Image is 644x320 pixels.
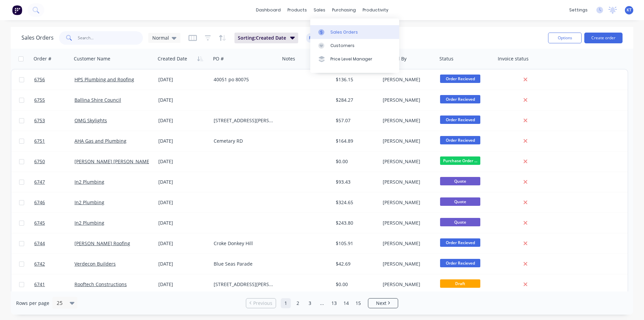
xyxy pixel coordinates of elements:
div: Croke Donkey Hill [214,240,274,247]
span: 6744 [34,240,45,247]
a: [PERSON_NAME] Roofing [74,240,130,246]
div: [DATE] [158,76,208,83]
div: $324.65 [336,199,375,206]
div: [PERSON_NAME] [383,240,432,247]
div: [DATE] [158,199,208,206]
span: 6746 [34,199,45,206]
div: settings [566,5,591,15]
span: 6753 [34,117,45,124]
span: 6750 [34,158,45,165]
div: 40051 po 80075 [214,76,274,83]
div: [DATE] [158,220,208,226]
h1: Sales Orders [21,35,54,41]
div: [PERSON_NAME] [383,76,432,83]
div: $93.43 [336,179,375,185]
div: Cemetary RD [214,138,274,144]
a: Customers [310,39,399,52]
div: sales [310,5,329,15]
div: [PERSON_NAME] [383,97,432,103]
span: 6741 [34,281,45,288]
span: Order Recieved [440,95,480,103]
a: Sales Orders [310,25,399,39]
span: Draft [440,279,480,288]
div: [STREET_ADDRESS][PERSON_NAME] [214,281,274,288]
div: $0.00 [336,158,375,165]
span: 6742 [34,261,45,267]
a: Page 14 [341,298,351,308]
span: KT [627,7,632,13]
a: 6742 [34,254,74,274]
div: productivity [359,5,392,15]
a: 6741 [34,274,74,294]
a: 6744 [34,233,74,254]
a: 6750 [34,151,74,172]
div: $0.00 [336,281,375,288]
a: HPS Plumbing and Roofing [74,76,134,83]
a: Page 15 [353,298,363,308]
a: 6756 [34,70,74,90]
input: Search... [78,31,143,45]
div: [DATE] [158,97,208,103]
a: Page 1 is your current page [281,298,291,308]
div: [PERSON_NAME] [383,281,432,288]
a: In2 Plumbing [74,220,104,226]
button: Options [548,33,582,43]
span: Purchase Order ... [440,156,480,165]
div: $57.07 [336,117,375,124]
a: Verdecon Builders [74,261,116,267]
span: Normal [152,34,169,41]
span: Quote [440,177,480,185]
a: 6745 [34,213,74,233]
div: Sales Orders [330,29,358,35]
a: Jump forward [317,298,327,308]
div: [STREET_ADDRESS][PERSON_NAME] [214,117,274,124]
div: Invoice status [498,55,529,62]
span: Sorting: Created Date [238,35,286,41]
a: OMG Skylights [74,117,107,124]
div: $164.89 [336,138,375,144]
a: AHA Gas and Plumbing [74,138,126,144]
div: $136.15 [336,76,375,83]
span: Order Recieved [440,116,480,124]
div: [PERSON_NAME] [383,117,432,124]
span: Quote [440,197,480,206]
div: Order # [34,55,51,62]
div: purchasing [329,5,359,15]
div: [PERSON_NAME] [383,138,432,144]
ul: Pagination [243,298,401,308]
div: [DATE] [158,138,208,144]
span: Order Recieved [440,75,480,83]
span: Order Recieved [440,238,480,247]
span: 6745 [34,220,45,226]
span: 6747 [34,179,45,185]
div: [PERSON_NAME] [383,220,432,226]
div: Customer Name [74,55,110,62]
a: 6747 [34,172,74,192]
a: Rooftech Constructions [74,281,127,287]
span: Order Recieved [440,136,480,144]
div: [DATE] [158,261,208,267]
div: Price Level Manager [330,56,372,62]
span: 6751 [34,138,45,144]
button: Sorting:Created Date [234,33,298,43]
a: Page 3 [305,298,315,308]
a: Price Level Manager [310,52,399,66]
span: Order Recieved [440,259,480,267]
div: PO # [213,55,224,62]
div: [DATE] [158,117,208,124]
div: [DATE] [158,281,208,288]
a: In2 Plumbing [74,179,104,185]
div: [DATE] [158,240,208,247]
a: Ballina Shire Council [74,97,121,103]
button: Reset [306,33,323,43]
span: Rows per page [16,300,49,307]
div: [PERSON_NAME] [383,199,432,206]
a: 6753 [34,110,74,131]
span: 6755 [34,97,45,103]
div: [DATE] [158,158,208,165]
span: Previous [253,300,272,307]
div: $243.80 [336,220,375,226]
a: Page 2 [293,298,303,308]
a: 6746 [34,192,74,213]
div: [PERSON_NAME] [383,158,432,165]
